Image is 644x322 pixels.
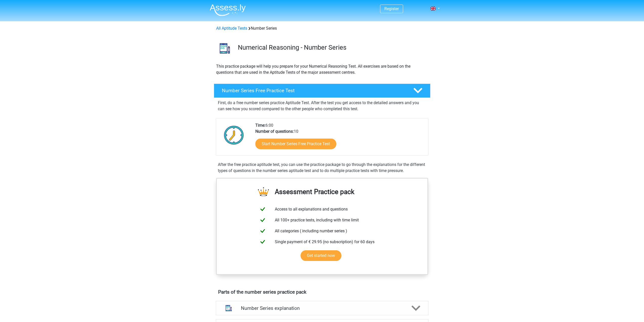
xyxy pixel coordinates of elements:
[216,162,428,174] div: After the free practice aptitude test, you can use the practice package to go through the explana...
[221,122,247,148] img: Clock
[218,289,426,295] h4: Parts of the number series practice pack
[241,305,403,311] h4: Number Series explanation
[212,84,432,98] a: Number Series Free Practice Test
[214,25,430,31] div: Number Series
[218,100,426,112] p: First, do a free number series practice Aptitude Test. After the test you get access to the detai...
[214,301,430,315] a: explanations Number Series explanation
[222,88,405,93] h4: Number Series Free Practice Test
[255,139,336,149] a: Start Number Series Free Practice Test
[216,63,428,75] p: This practice package will help you prepare for your Numerical Reasoning Test. All exercises are ...
[255,123,265,128] b: Time:
[222,302,235,315] img: number series explanations
[214,37,236,59] img: number series
[384,6,399,11] a: Register
[238,44,426,51] h3: Numerical Reasoning - Number Series
[301,250,341,261] a: Get started now
[255,129,294,134] b: Number of questions:
[252,122,428,155] div: 6:00 10
[210,4,246,16] img: Assessly
[216,26,247,31] a: All Aptitude Tests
